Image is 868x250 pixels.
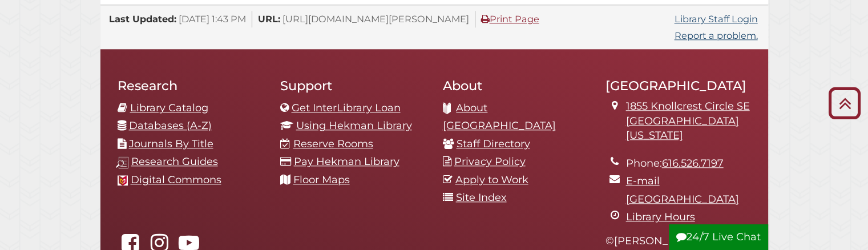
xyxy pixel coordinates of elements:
span: [URL][DOMAIN_NAME][PERSON_NAME] [282,13,469,25]
a: Site Index [456,191,507,204]
a: Apply to Work [455,174,528,186]
a: Databases (A-Z) [129,119,212,132]
a: Pay Hekman Library [294,155,399,168]
span: Last Updated: [109,13,176,25]
a: Research Guides [131,155,218,168]
h2: Support [280,78,426,94]
a: Staff Directory [457,138,530,150]
a: 1855 Knollcrest Circle SE[GEOGRAPHIC_DATA][US_STATE] [626,99,751,143]
a: Get InterLibrary Loan [292,102,401,114]
address: 1855 Knollcrest Circle SE [GEOGRAPHIC_DATA][US_STATE] [626,99,751,143]
a: Digital Commons [131,174,221,186]
a: 616.526.7197 [662,157,724,170]
h2: [GEOGRAPHIC_DATA] [605,78,751,94]
a: Using Hekman Library [296,119,412,132]
li: Phone: [626,155,751,173]
img: research-guides-icon-white_37x37.png [116,156,128,168]
a: Library Staff Login [675,13,758,25]
a: E-mail [GEOGRAPHIC_DATA] [626,175,739,205]
a: Print Page [481,13,539,25]
span: URL: [258,13,280,25]
a: Floor Maps [293,174,350,186]
h2: About [443,78,588,94]
span: [DATE] 1:43 PM [179,13,246,25]
a: Reserve Rooms [293,138,373,150]
img: Calvin favicon logo [118,175,128,186]
a: Library Catalog [130,102,208,114]
a: Report a problem. [675,30,758,41]
a: Journals By Title [129,138,213,150]
a: Library Hours [626,211,695,223]
i: Print Page [481,14,490,23]
h2: Research [118,78,263,94]
a: Back to Top [824,94,865,112]
a: Privacy Policy [454,155,526,168]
